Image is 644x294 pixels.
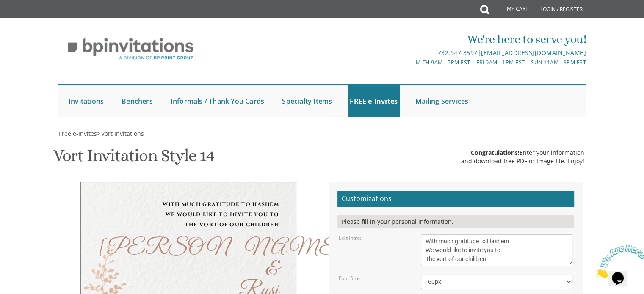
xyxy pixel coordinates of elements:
label: Edit Intro: [339,234,361,242]
a: Specialty Items [280,85,334,117]
a: FREE e-Invites [348,85,400,117]
a: My Cart [489,1,534,18]
a: Benchers [119,85,155,117]
iframe: chat widget [591,241,644,281]
div: | [235,48,586,58]
div: and download free PDF or Image file. Enjoy! [461,157,584,165]
a: Invitations [66,85,106,117]
span: > [97,129,144,137]
div: With much gratitude to Hashem We would like to invite you to The vort of our children [98,199,279,230]
a: Mailing Services [413,85,470,117]
a: 732.947.3597 [437,49,477,57]
a: Vort Invitations [100,129,144,137]
div: We're here to serve you! [235,31,586,48]
img: Chat attention grabber [3,3,56,37]
a: Free e-Invites [58,129,97,137]
div: M-Th 9am - 5pm EST | Fri 9am - 1pm EST | Sun 11am - 3pm EST [235,58,586,67]
span: Congratulations! [471,148,520,157]
label: Font Size [339,275,360,282]
span: Vort Invitations [101,129,144,137]
textarea: With much gratitude to Hashem We would like to invite you to The vort of our children [421,234,572,266]
div: Please fill in your personal information. [337,215,574,228]
h1: Vort Invitation Style 14 [53,146,214,171]
a: Informals / Thank You Cards [169,85,266,117]
div: Enter your information [461,148,584,157]
h2: Customizations [337,191,574,207]
a: [EMAIL_ADDRESS][DOMAIN_NAME] [481,49,586,57]
span: Free e-Invites [59,129,97,137]
img: BP Invitation Loft [58,31,203,66]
